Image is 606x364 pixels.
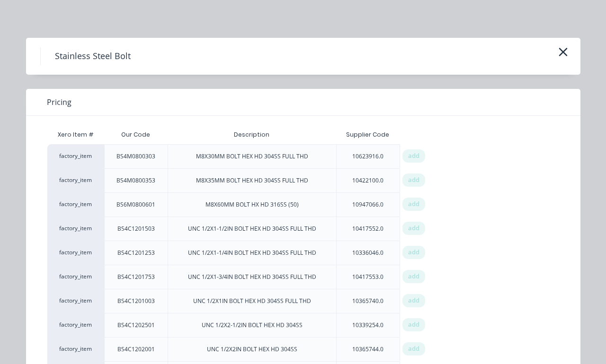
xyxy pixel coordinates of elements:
div: BS4C1201503 [117,225,155,233]
div: add [402,222,425,235]
div: factory_item [47,241,104,265]
div: 10422100.0 [352,176,383,185]
div: UNC 1/2X1-3/4IN BOLT HEX HD 304SS FULL THD [188,273,316,281]
div: UNC 1/2X1-1/2IN BOLT HEX HD 304SS FULL THD [188,225,316,233]
div: M8X60MM BOLT HX HD 316SS (50) [205,200,299,209]
span: add [408,320,419,329]
span: add [408,296,419,305]
div: UNC 1/2X1IN BOLT HEX HD 304SS FULL THD [193,297,311,305]
span: add [408,199,419,209]
div: UNC 1/2X2IN BOLT HEX HD 304SS [207,345,297,354]
span: add [408,175,419,185]
div: 10623916.0 [352,152,383,161]
div: Xero Item # [47,125,104,144]
span: add [408,344,419,354]
div: factory_item [47,265,104,289]
div: 10417553.0 [352,273,383,281]
span: add [408,151,419,161]
div: add [402,173,425,187]
div: add [402,270,425,283]
div: factory_item [47,144,104,168]
div: BS4C1202501 [117,321,155,329]
div: UNC 1/2X1-1/4IN BOLT HEX HD 304SS FULL THD [188,249,316,257]
div: BS4C1201253 [117,249,155,257]
div: factory_item [47,289,104,313]
div: factory_item [47,313,104,337]
div: factory_item [47,337,104,361]
div: add [402,198,425,211]
div: 10947066.0 [352,200,383,209]
span: Pricing [47,96,71,108]
div: BS4C1202001 [117,345,155,354]
span: add [408,248,419,257]
div: factory_item [47,168,104,192]
div: factory_item [47,192,104,217]
div: add [402,318,425,331]
div: BS4C1201753 [117,273,155,281]
div: UNC 1/2X2-1/2IN BOLT HEX HD 304SS [202,321,303,329]
div: 10336046.0 [352,249,383,257]
div: Our Code [114,123,158,147]
div: add [402,149,425,163]
div: Description [226,123,277,147]
div: M8X30MM BOLT HEX HD 304SS FULL THD [196,152,308,161]
div: BS4C1201003 [117,297,155,305]
div: BS4M0800353 [116,176,155,185]
div: add [402,294,425,307]
div: add [402,342,425,355]
div: factory_item [47,217,104,241]
div: 10365744.0 [352,345,383,354]
div: BS6M0800601 [116,200,155,209]
div: 10417552.0 [352,225,383,233]
span: add [408,272,419,281]
div: Supplier Code [339,123,397,147]
div: BS4M0800303 [116,152,155,161]
div: M8X35MM BOLT HEX HD 304SS FULL THD [196,176,308,185]
div: add [402,246,425,259]
h4: Stainless Steel Bolt [40,47,145,65]
div: 10339254.0 [352,321,383,329]
span: add [408,224,419,233]
div: 10365740.0 [352,297,383,305]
